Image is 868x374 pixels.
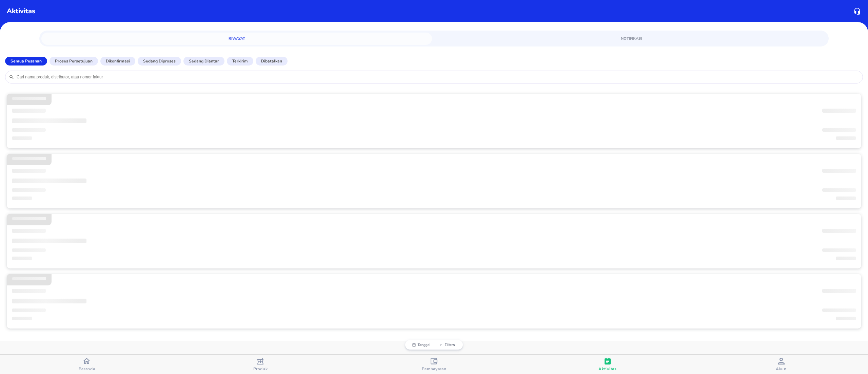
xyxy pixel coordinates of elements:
p: Sedang diproses [143,58,176,64]
span: ‌ [12,217,46,220]
p: Terkirim [232,58,248,64]
span: ‌ [822,308,856,312]
p: Dikonfirmasi [106,58,130,64]
p: Aktivitas [7,6,35,16]
div: simple tabs [39,31,829,45]
button: Filters [434,343,459,347]
span: ‌ [12,229,46,233]
input: Cari nama produk, distributor, atau nomor faktur [16,74,859,80]
span: Produk [253,366,268,372]
p: Dibatalkan [261,58,282,64]
p: Semua Pesanan [11,58,42,64]
button: Semua Pesanan [5,57,47,66]
span: Aktivitas [598,366,616,372]
button: Akun [694,355,868,374]
span: ‌ [836,317,856,320]
span: Riwayat [45,35,428,42]
span: ‌ [12,308,46,312]
span: ‌ [12,197,32,200]
span: ‌ [12,109,46,113]
span: ‌ [12,317,32,320]
span: ‌ [12,136,32,140]
span: ‌ [822,188,856,192]
a: Riwayat [41,33,432,45]
span: ‌ [822,229,856,233]
button: Dibatalkan [256,57,288,66]
span: ‌ [12,289,46,293]
span: ‌ [12,239,86,243]
span: ‌ [822,289,856,293]
p: Sedang diantar [189,58,219,64]
span: Akun [776,366,787,372]
p: Proses Persetujuan [55,58,93,64]
button: Sedang diantar [183,57,224,66]
span: ‌ [836,136,856,140]
span: ‌ [822,109,856,113]
span: ‌ [12,118,86,123]
button: Sedang diproses [138,57,181,66]
span: ‌ [12,179,86,183]
span: ‌ [822,248,856,252]
span: ‌ [12,169,46,173]
button: Produk [174,355,347,374]
span: Pembayaran [422,366,447,372]
button: Proses Persetujuan [50,57,98,66]
span: ‌ [12,248,46,252]
span: Beranda [79,366,95,372]
span: Notifikasi [440,35,823,42]
span: ‌ [12,277,46,280]
span: ‌ [822,169,856,173]
span: ‌ [12,128,46,132]
span: ‌ [12,97,46,100]
button: Terkirim [227,57,253,66]
a: Notifikasi [436,33,827,45]
span: ‌ [836,197,856,200]
span: ‌ [12,188,46,192]
span: ‌ [12,157,46,160]
button: Tanggal [409,343,434,347]
button: Dikonfirmasi [100,57,135,66]
button: Aktivitas [521,355,694,374]
span: ‌ [12,257,32,260]
span: ‌ [822,128,856,132]
span: ‌ [836,257,856,260]
button: Pembayaran [347,355,521,374]
span: ‌ [12,299,86,303]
